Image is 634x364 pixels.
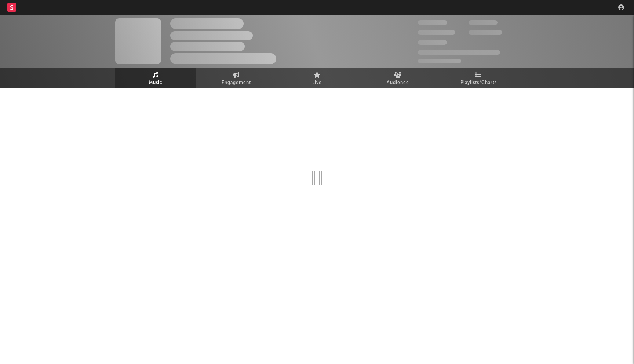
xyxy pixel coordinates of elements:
[469,30,502,35] span: 1,000,000
[460,79,497,87] span: Playlists/Charts
[418,30,455,35] span: 50,000,000
[418,59,461,63] span: Jump Score: 85.0
[387,79,409,87] span: Audience
[418,40,447,45] span: 100,000
[196,68,277,88] a: Engagement
[312,79,322,87] span: Live
[222,79,251,87] span: Engagement
[469,20,498,25] span: 100,000
[149,79,163,87] span: Music
[418,20,447,25] span: 300,000
[115,68,196,88] a: Music
[357,68,438,88] a: Audience
[277,68,357,88] a: Live
[418,50,500,55] span: 50,000,000 Monthly Listeners
[438,68,519,88] a: Playlists/Charts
